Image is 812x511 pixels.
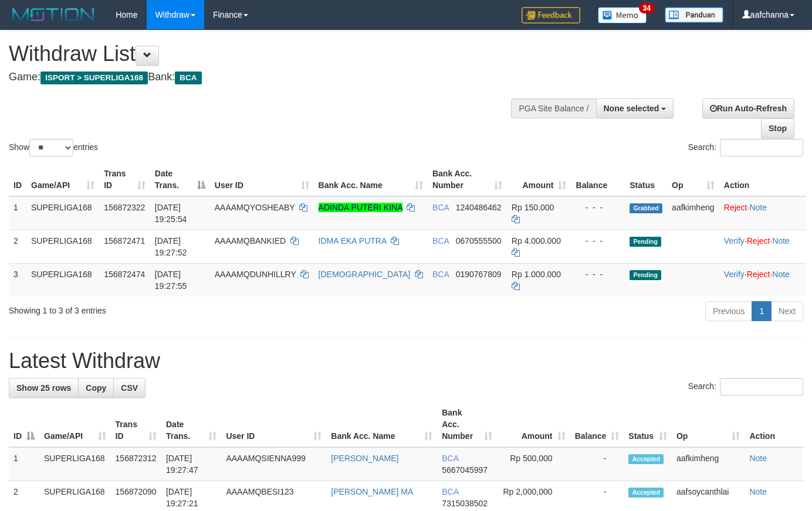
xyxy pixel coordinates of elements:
[26,196,99,230] td: SUPERLIGA168
[628,454,664,464] span: Accepted
[221,402,326,447] th: User ID: activate to sort column ascending
[155,236,187,257] span: [DATE] 19:27:52
[215,270,296,279] span: AAAAMQDUNHILLRY
[667,163,719,196] th: Op: activate to sort column ascending
[113,378,146,398] a: CSV
[512,203,554,212] span: Rp 150.000
[104,203,145,212] span: 156872322
[9,402,39,447] th: ID: activate to sort column descending
[9,349,803,373] h1: Latest Withdraw
[720,139,803,156] input: Search:
[161,402,221,447] th: Date Trans.: activate to sort column ascending
[747,236,770,246] a: Reject
[111,402,161,447] th: Trans ID: activate to sort column ascending
[630,270,661,280] span: Pending
[9,447,39,481] td: 1
[215,236,286,246] span: AAAAMQBANKIED
[9,196,26,230] td: 1
[771,301,803,321] a: Next
[9,378,79,398] a: Show 25 rows
[432,203,449,212] span: BCA
[604,104,659,113] span: None selected
[761,118,794,138] a: Stop
[724,236,745,246] a: Verify
[456,203,502,212] span: Copy 1240486462 to clipboard
[749,454,767,463] a: Note
[507,163,571,196] th: Amount: activate to sort column ascending
[576,202,620,213] div: - - -
[596,98,674,118] button: None selected
[624,402,672,447] th: Status: activate to sort column ascending
[9,71,530,83] h4: Game: Bank:
[442,454,458,463] span: BCA
[9,163,26,196] th: ID
[570,447,624,481] td: -
[442,487,458,496] span: BCA
[665,7,723,23] img: panduan.png
[720,378,803,396] input: Search:
[456,236,502,246] span: Copy 0670555500 to clipboard
[511,98,596,118] div: PGA Site Balance /
[570,402,624,447] th: Balance: activate to sort column ascending
[26,163,99,196] th: Game/API: activate to sort column ascending
[432,236,449,246] span: BCA
[752,301,772,321] a: 1
[724,203,747,212] a: Reject
[745,402,803,447] th: Action
[628,488,664,498] span: Accepted
[331,454,398,463] a: [PERSON_NAME]
[39,447,111,481] td: SUPERLIGA168
[456,270,502,279] span: Copy 0190767809 to clipboard
[78,378,114,398] a: Copy
[688,378,803,396] label: Search:
[719,230,806,263] td: · ·
[9,42,530,66] h1: Withdraw List
[104,270,145,279] span: 156872474
[630,237,661,247] span: Pending
[121,383,138,393] span: CSV
[326,402,437,447] th: Bank Acc. Name: activate to sort column ascending
[442,499,488,508] span: Copy 7315038502 to clipboard
[155,270,187,291] span: [DATE] 19:27:55
[16,383,71,393] span: Show 25 rows
[772,236,790,246] a: Note
[331,487,413,496] a: [PERSON_NAME] MA
[667,196,719,230] td: aafkimheng
[319,236,387,246] a: IDMA EKA PUTRA
[9,230,26,263] td: 2
[724,270,745,279] a: Verify
[625,163,667,196] th: Status
[26,263,99,297] td: SUPERLIGA168
[512,270,561,279] span: Rp 1.000.000
[9,263,26,297] td: 3
[99,163,150,196] th: Trans ID: activate to sort column ascending
[576,235,620,247] div: - - -
[497,402,570,447] th: Amount: activate to sort column ascending
[719,263,806,297] td: · ·
[9,6,98,23] img: MOTION_logo.png
[314,163,428,196] th: Bank Acc. Name: activate to sort column ascending
[215,203,295,212] span: AAAAMQYOSHEABY
[432,270,449,279] span: BCA
[319,270,411,279] a: [DEMOGRAPHIC_DATA]
[705,301,752,321] a: Previous
[175,71,201,84] span: BCA
[522,7,580,23] img: Feedback.jpg
[9,300,330,316] div: Showing 1 to 3 of 3 entries
[39,402,111,447] th: Game/API: activate to sort column ascending
[29,139,73,156] select: Showentries
[749,487,767,496] a: Note
[672,447,745,481] td: aafkimheng
[688,139,803,156] label: Search:
[437,402,497,447] th: Bank Acc. Number: activate to sort column ascending
[598,7,647,23] img: Button%20Memo.svg
[719,163,806,196] th: Action
[639,3,655,13] span: 34
[672,402,745,447] th: Op: activate to sort column ascending
[221,447,326,481] td: AAAAMQSIENNA999
[749,203,767,212] a: Note
[155,203,187,224] span: [DATE] 19:25:54
[319,203,402,212] a: ADINDA PUTERI KINA
[747,270,770,279] a: Reject
[111,447,161,481] td: 156872312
